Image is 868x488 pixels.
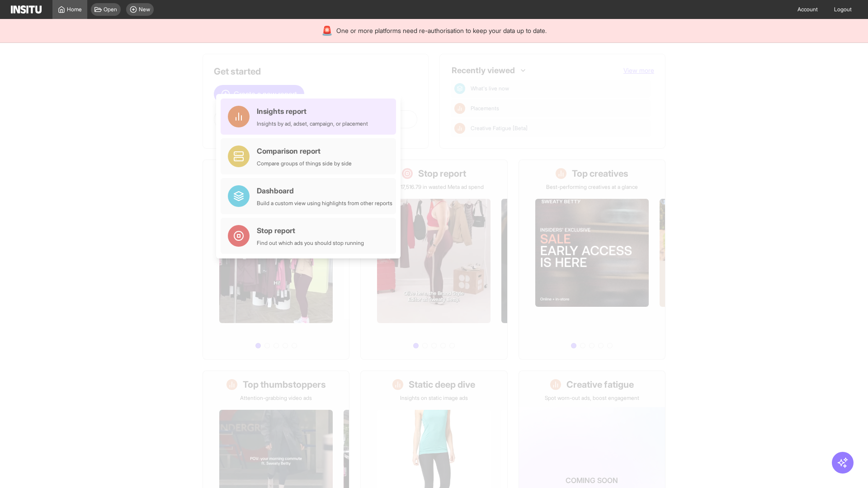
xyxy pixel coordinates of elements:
[257,160,352,167] div: Compare groups of things side by side
[257,120,368,127] div: Insights by ad, adset, campaign, or placement
[257,106,368,117] div: Insights report
[257,145,352,156] div: Comparison report
[257,239,364,247] div: Find out which ads you should stop running
[321,24,333,37] div: 🚨
[257,185,392,196] div: Dashboard
[257,225,364,236] div: Stop report
[67,6,82,13] span: Home
[139,6,150,13] span: New
[336,26,547,35] span: One or more platforms need re-authorisation to keep your data up to date.
[257,200,392,207] div: Build a custom view using highlights from other reports
[11,5,42,14] img: Logo
[104,6,117,13] span: Open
